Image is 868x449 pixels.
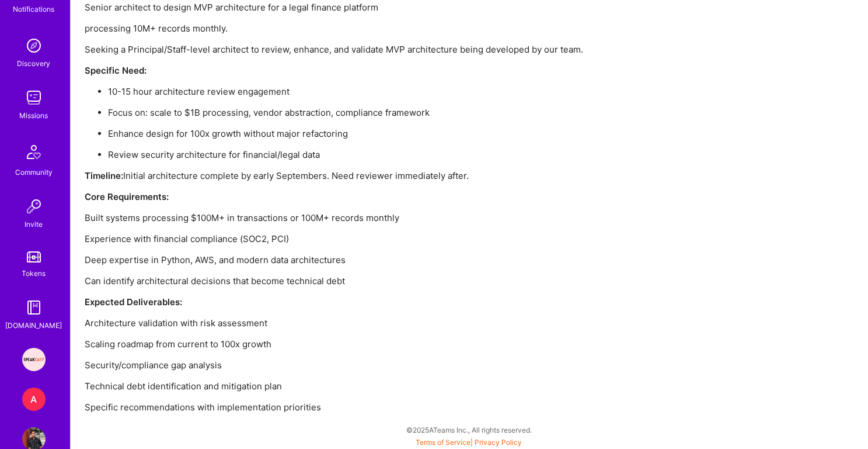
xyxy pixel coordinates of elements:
[85,401,785,413] p: Specific recommendations with implementation priorities
[22,34,46,57] img: discovery
[416,438,471,447] a: Terms of Service
[85,191,169,202] strong: Core Requirements:
[85,22,785,34] p: processing 10M+ records monthly.
[85,317,785,329] p: Architecture validation with risk assessment
[19,388,48,411] a: A
[85,170,785,182] p: Initial architecture complete by early Septembers. Need reviewer immediately after.
[416,438,522,447] span: |
[22,348,46,371] img: Speakeasy: Software Engineer to help Customers write custom functions
[20,138,48,166] img: Community
[18,57,51,70] div: Discovery
[70,415,868,444] div: © 2025 ATeams Inc., All rights reserved.
[22,86,46,109] img: teamwork
[85,254,785,266] p: Deep expertise in Python, AWS, and modern data architectures
[475,438,522,447] a: Privacy Policy
[6,319,62,331] div: [DOMAIN_NAME]
[85,338,785,350] p: Scaling roadmap from current to 100x growth
[85,380,785,392] p: Technical debt identification and mitigation plan
[85,43,785,56] p: Seeking a Principal/Staff-level architect to review, enhance, and validate MVP architecture being...
[20,109,48,122] div: Missions
[19,348,48,371] a: Speakeasy: Software Engineer to help Customers write custom functions
[108,148,785,161] p: Review security architecture for financial/legal data
[108,127,785,140] p: Enhance design for 100x growth without major refactoring
[22,267,46,279] div: Tokens
[85,296,182,308] strong: Expected Deliverables:
[85,65,147,76] strong: Specific Need:
[85,170,123,181] strong: Timeline:
[85,212,785,224] p: Built systems processing $100M+ in transactions or 100M+ records monthly
[85,1,785,13] p: Senior architect to design MVP architecture for a legal finance platform
[108,106,785,119] p: Focus on: scale to $1B processing, vendor abstraction, compliance framework
[22,296,46,319] img: guide book
[22,195,46,218] img: Invite
[85,359,785,371] p: Security/compliance gap analysis
[15,166,53,178] div: Community
[27,251,41,263] img: tokens
[108,85,785,98] p: 10-15 hour architecture review engagement
[13,3,55,15] div: Notifications
[25,218,43,230] div: Invite
[85,275,785,287] p: Can identify architectural decisions that become technical debt
[85,233,785,245] p: Experience with financial compliance (SOC2, PCI)
[22,388,46,411] div: A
